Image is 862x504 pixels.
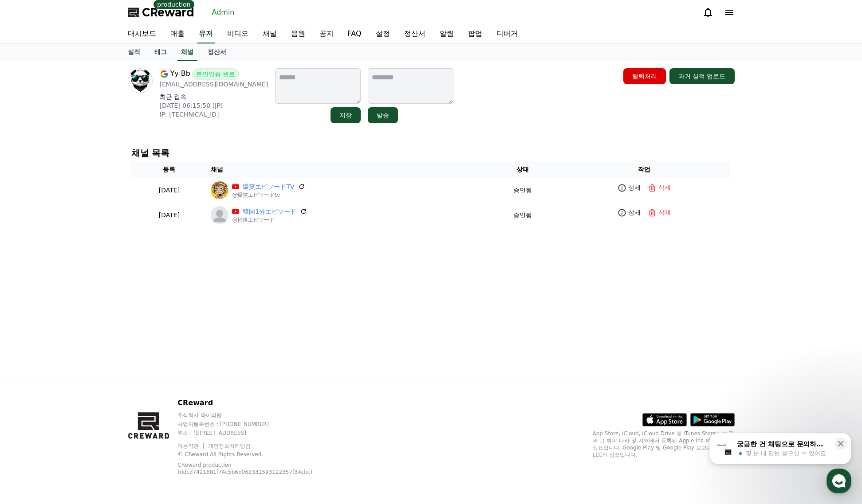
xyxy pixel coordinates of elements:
[208,443,251,449] a: 개인정보처리방침
[163,25,192,43] a: 매출
[658,183,671,192] p: 삭제
[121,44,147,61] a: 실적
[131,161,208,178] th: 등록
[397,25,433,43] a: 정산서
[461,25,489,43] a: 팝업
[593,430,735,458] p: App Store, iCloud, iCloud Drive 및 iTunes Store는 미국과 그 밖의 나라 및 지역에서 등록된 Apple Inc.의 서비스 상표입니다. Goo...
[369,25,397,43] a: 설정
[160,101,268,110] p: [DATE] 06:15:50 (JP)
[137,294,148,301] span: 설정
[160,80,268,89] p: [EMAIL_ADDRESS][DOMAIN_NAME]
[433,25,461,43] a: 알림
[197,25,215,43] a: 유저
[658,208,671,217] p: 삭제
[128,68,153,93] img: profile image
[628,208,641,217] p: 상세
[177,398,333,408] p: CReward
[368,107,398,123] button: 발송
[177,421,333,428] p: 사업자등록번호 : [PHONE_NUMBER]
[513,186,532,195] p: 승인됨
[177,461,319,476] p: CReward production (ddcd7421681f74c5b6b062331593122357f34cbc)
[147,44,174,61] a: 태그
[114,281,170,303] a: 설정
[3,281,59,303] a: 홈
[488,161,557,178] th: 상태
[160,92,268,101] p: 최근 접속
[192,68,239,80] span: 본인인증 완료
[284,25,312,43] a: 음원
[81,295,92,302] span: 대화
[59,281,114,303] a: 대화
[616,206,642,219] a: 상세
[616,181,642,194] a: 상세
[646,206,673,219] button: 삭제
[135,211,204,220] p: [DATE]
[211,181,228,199] img: 爆笑エピソードTV
[220,25,256,43] a: 비디오
[243,207,296,216] a: 韓国1分エピソード
[128,5,194,20] a: CReward
[243,182,294,191] a: 爆笑エピソードTV
[312,25,341,43] a: 공지
[558,161,731,178] th: 작업
[160,110,268,119] p: IP: [TECHNICAL_ID]
[135,186,204,195] p: [DATE]
[628,183,641,192] p: 상세
[646,181,673,194] button: 삭제
[177,451,333,458] p: © CReward All Rights Reserved.
[207,161,488,178] th: 채널
[170,68,190,80] span: Yy Bb
[201,44,233,61] a: 정산서
[256,25,284,43] a: 채널
[177,430,333,437] p: 주소 : [STREET_ADDRESS]
[177,412,333,419] p: 주식회사 와이피랩
[513,211,532,220] p: 승인됨
[211,206,228,224] img: 韓国1分エピソード
[232,216,307,223] p: @秒速エピソード
[232,191,305,199] p: @爆笑エピソードtv
[669,68,735,84] button: 과거 실적 업로드
[177,44,197,61] a: 채널
[341,25,369,43] a: FAQ
[121,25,163,43] a: 대시보드
[489,25,525,43] a: 디버거
[209,5,238,20] a: Admin
[28,294,33,301] span: 홈
[623,68,666,84] button: 탈퇴처리
[131,148,731,158] h4: 채널 목록
[142,5,194,20] span: CReward
[177,443,205,449] a: 이용약관
[331,107,361,123] button: 저장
